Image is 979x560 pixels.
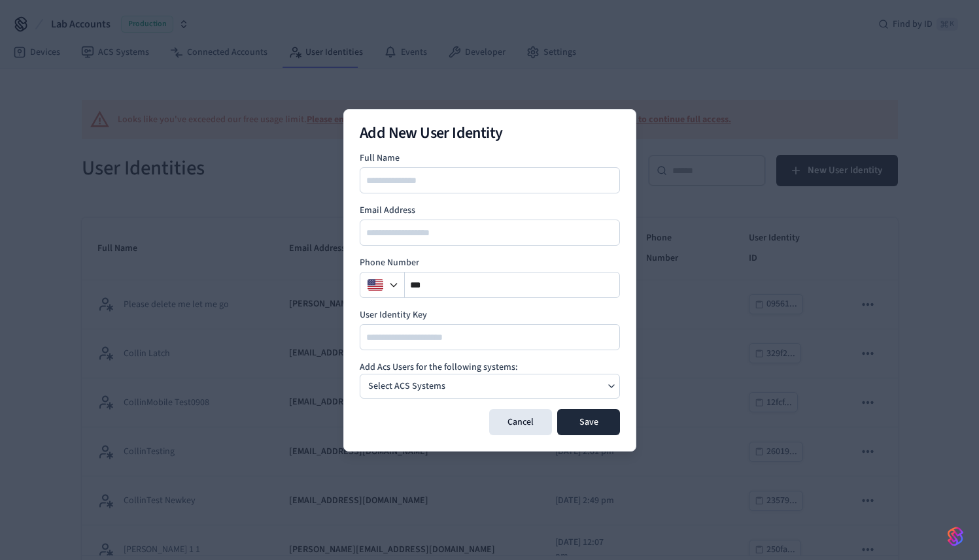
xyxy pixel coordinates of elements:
[557,409,620,435] button: Save
[948,526,963,547] img: SeamLogoGradient.69752ec5.svg
[489,409,552,435] button: Cancel
[360,204,620,217] label: Email Address
[360,152,620,165] label: Full Name
[360,256,620,269] label: Phone Number
[360,308,620,321] label: User Identity Key
[368,380,445,393] p: Select ACS Systems
[360,125,620,141] h2: Add New User Identity
[360,361,620,374] h4: Add Acs Users for the following systems:
[360,374,620,399] button: Select ACS Systems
